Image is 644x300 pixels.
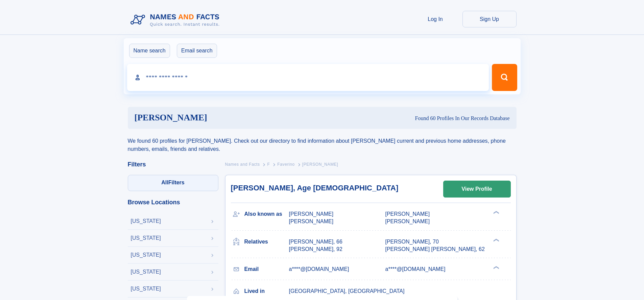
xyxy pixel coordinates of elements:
[131,235,161,241] div: [US_STATE]
[277,162,295,167] span: Faverino
[231,184,399,192] a: [PERSON_NAME], Age [DEMOGRAPHIC_DATA]
[462,11,517,27] a: Sign Up
[131,218,161,224] div: [US_STATE]
[289,211,334,217] span: [PERSON_NAME]
[492,238,500,242] div: ❯
[267,162,270,167] span: F
[492,64,517,91] button: Search Button
[385,238,439,246] a: [PERSON_NAME], 70
[129,44,170,58] label: Name search
[289,238,342,246] a: [PERSON_NAME], 66
[128,129,517,153] div: We found 60 profiles for [PERSON_NAME]. Check out our directory to find information about [PERSON...
[128,199,218,205] div: Browse Locations
[385,246,485,253] a: [PERSON_NAME] [PERSON_NAME], 62
[289,246,342,253] a: [PERSON_NAME], 92
[492,210,500,215] div: ❯
[267,160,270,168] a: F
[461,181,492,197] div: View Profile
[302,162,338,167] span: [PERSON_NAME]
[128,175,218,191] label: Filters
[244,263,289,275] h3: Email
[311,115,509,122] div: Found 60 Profiles In Our Records Database
[408,11,462,27] a: Log In
[385,218,430,224] span: [PERSON_NAME]
[135,114,311,122] h1: [PERSON_NAME]
[161,180,168,185] span: All
[244,285,289,297] h3: Lived in
[131,252,161,258] div: [US_STATE]
[177,44,217,58] label: Email search
[289,288,405,294] span: [GEOGRAPHIC_DATA], [GEOGRAPHIC_DATA]
[444,181,510,197] a: View Profile
[244,208,289,220] h3: Also known as
[277,160,295,168] a: Faverino
[128,161,218,167] div: Filters
[289,218,334,224] span: [PERSON_NAME]
[131,269,161,275] div: [US_STATE]
[128,11,225,29] img: Logo Names and Facts
[127,64,489,91] input: search input
[225,160,260,168] a: Names and Facts
[244,236,289,248] h3: Relatives
[492,265,500,270] div: ❯
[131,286,161,292] div: [US_STATE]
[385,211,430,217] span: [PERSON_NAME]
